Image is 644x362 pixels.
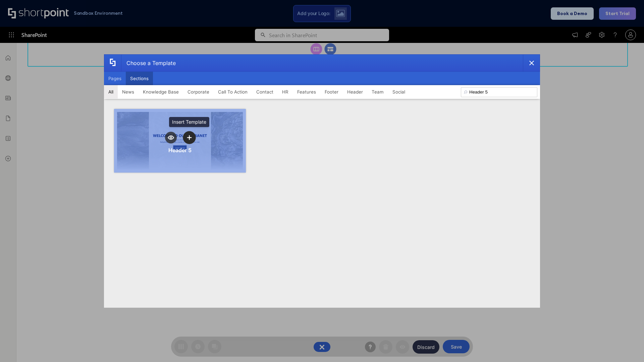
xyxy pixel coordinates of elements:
[139,85,183,99] button: Knowledge Base
[388,85,410,99] button: Social
[121,55,176,71] div: Choose a Template
[104,54,540,308] div: template selector
[343,85,367,99] button: Header
[461,87,537,97] input: Search
[118,85,139,99] button: News
[104,72,126,85] button: Pages
[610,330,644,362] iframe: Chat Widget
[320,85,343,99] button: Footer
[214,85,252,99] button: Call To Action
[278,85,293,99] button: HR
[293,85,320,99] button: Features
[104,85,118,99] button: All
[126,72,153,85] button: Sections
[367,85,388,99] button: Team
[252,85,278,99] button: Contact
[183,85,214,99] button: Corporate
[168,147,192,154] div: Header 5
